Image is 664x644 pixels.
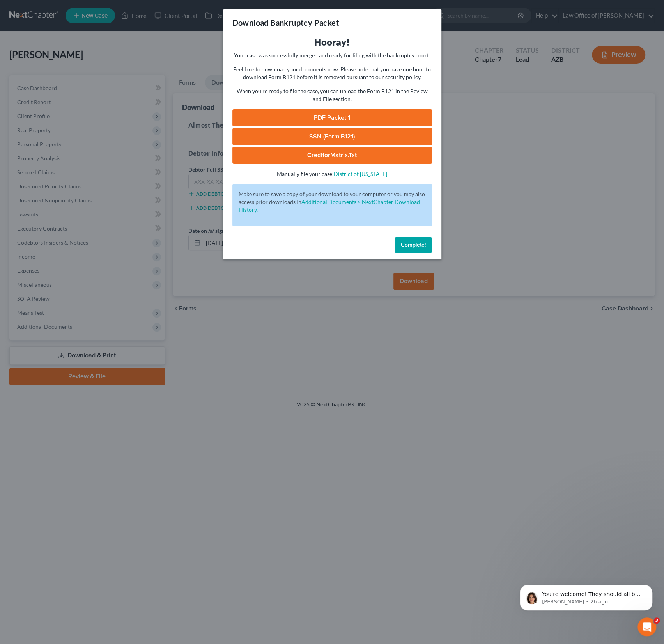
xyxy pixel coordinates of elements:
h3: Download Bankruptcy Packet [232,17,339,28]
h3: Hooray! [232,36,432,48]
p: Manually file your case: [232,170,432,178]
a: SSN (Form B121) [232,128,432,145]
span: 3 [653,617,660,624]
a: CreditorMatrix.txt [232,147,432,164]
button: Complete! [395,237,432,253]
p: Feel free to download your documents now. Please note that you have one hour to download Form B12... [232,66,432,81]
a: Additional Documents > NextChapter Download History. [239,199,420,213]
a: PDF Packet 1 [232,109,432,126]
a: District of [US_STATE] [334,170,387,177]
iframe: Intercom notifications message [508,568,664,623]
iframe: Intercom live chat [637,617,656,636]
p: Your case was successfully merged and ready for filing with the bankruptcy court. [232,51,432,59]
p: When you're ready to file the case, you can upload the Form B121 in the Review and File section. [232,87,432,103]
span: Complete! [401,241,426,248]
p: Make sure to save a copy of your download to your computer or you may also access prior downloads in [239,190,426,214]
